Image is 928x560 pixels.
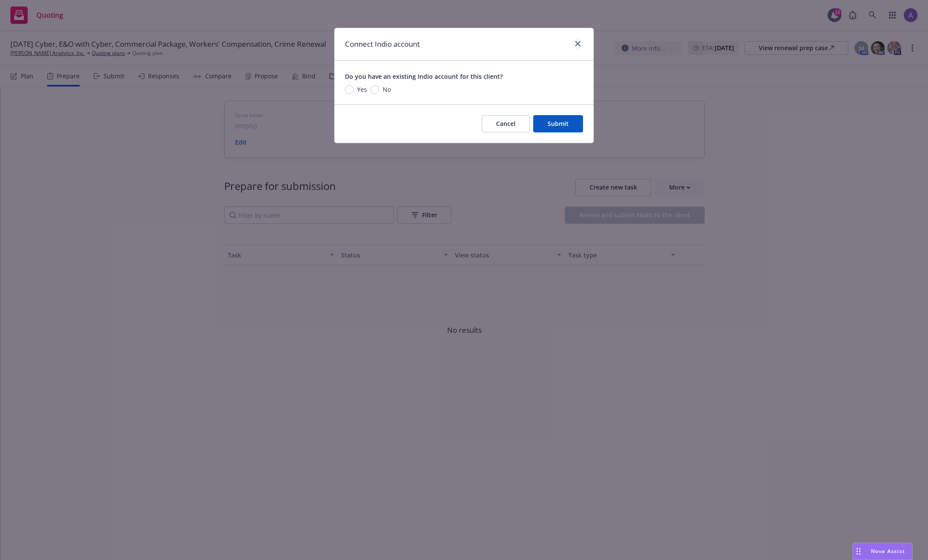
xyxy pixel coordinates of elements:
div: Drag to move [853,543,864,560]
span: No [383,85,391,94]
span: Nova Assist [871,547,905,555]
span: Cancel [496,119,516,128]
h1: Connect Indio account [345,39,420,50]
button: Cancel [482,115,530,132]
button: Nova Assist [853,543,912,560]
span: Yes [357,85,367,94]
input: Yes [345,85,354,94]
a: close [573,39,583,49]
button: Submit [533,115,583,132]
span: Submit [548,119,569,128]
input: No [371,85,379,94]
span: Do you have an existing Indio account for this client? [345,72,503,80]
